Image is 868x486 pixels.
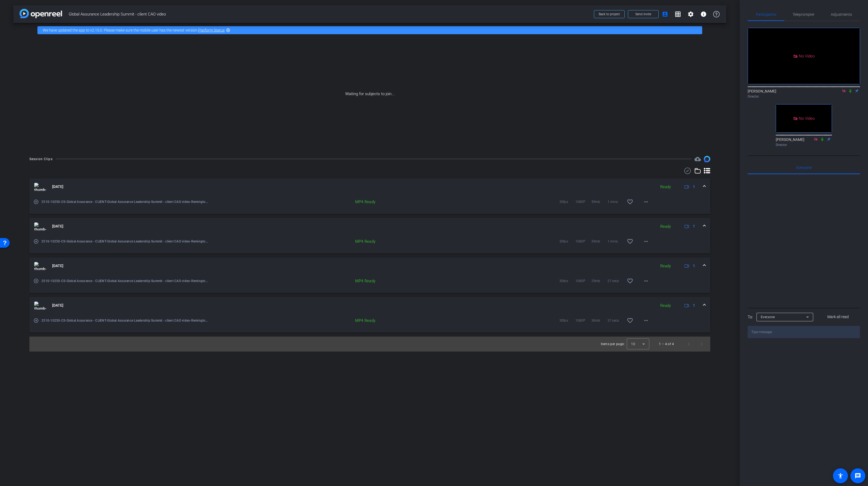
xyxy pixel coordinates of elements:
[799,116,815,121] span: No Video
[608,239,624,244] span: 1 mins
[827,314,849,320] span: Mark all read
[599,12,620,16] span: Back to project
[658,263,674,269] div: Ready
[837,473,844,479] mat-icon: accessibility
[592,199,608,205] span: 59mb
[300,199,378,205] div: MP4 Ready
[592,239,608,244] span: 59mb
[559,278,575,284] span: 30fps
[688,11,694,17] mat-icon: settings
[627,278,633,284] mat-icon: favorite_border
[628,10,659,18] button: Send invite
[29,275,710,293] div: thumb-nail[DATE]Ready1
[855,473,861,479] mat-icon: message
[675,11,681,17] mat-icon: grid_on
[799,53,815,58] span: No Video
[608,318,624,323] span: 37 secs
[52,223,63,229] span: [DATE]
[52,303,63,308] span: [DATE]
[41,278,208,284] span: 2510-10250-CS-Global Assurance - CLIENT-Global Assurance Leadership Summit - client CAO video-Rem...
[627,238,633,245] mat-icon: favorite_border
[29,218,710,235] mat-expansion-panel-header: thumb-nail[DATE]Ready1
[29,178,710,195] mat-expansion-panel-header: thumb-nail[DATE]Ready1
[29,156,53,162] div: Session Clips
[748,88,860,99] div: [PERSON_NAME]
[34,183,46,191] img: thumb-nail
[658,184,674,190] div: Ready
[41,239,208,244] span: 2510-10250-CS-Global Assurance - CLIENT-Global Assurance Leadership Summit - client CAO video-Rem...
[592,318,608,323] span: 36mb
[658,223,674,230] div: Ready
[300,318,378,323] div: MP4 Ready
[594,10,625,18] button: Back to project
[41,199,208,205] span: 2510-10250-CS-Global Assurance - CLIENT-Global Assurance Leadership Summit - client CAO video-Rem...
[796,166,812,169] span: Everyone
[635,12,651,16] span: Send invite
[300,278,378,284] div: MP4 Ready
[608,278,624,284] span: 27 secs
[575,318,592,323] span: 1080P
[748,94,860,99] div: Director
[693,184,695,190] span: 1
[559,239,575,244] span: 30fps
[643,238,649,245] mat-icon: more_horiz
[226,28,230,32] mat-icon: highlight_off
[658,303,674,309] div: Ready
[575,239,592,244] span: 1080P
[816,312,860,322] button: Mark all read
[33,239,39,244] mat-icon: play_circle_outline
[694,156,701,162] span: Destinations for your clips
[29,257,710,275] mat-expansion-panel-header: thumb-nail[DATE]Ready1
[29,314,710,333] div: thumb-nail[DATE]Ready1
[704,156,710,162] img: Session clips
[756,13,776,16] span: Participants
[776,142,832,147] div: Director
[627,317,633,324] mat-icon: favorite_border
[52,184,63,190] span: [DATE]
[37,26,702,34] div: We have updated the app to v2.15.0. Please make sure the mobile user has the newest version.
[559,318,575,323] span: 30fps
[694,156,701,162] mat-icon: cloud_upload
[33,199,39,205] mat-icon: play_circle_outline
[700,11,707,17] mat-icon: info
[693,223,695,229] span: 1
[592,278,608,284] span: 25mb
[29,297,710,314] mat-expansion-panel-header: thumb-nail[DATE]Ready1
[793,13,815,16] span: Teleprompter
[13,37,726,151] div: Waiting for subjects to join...
[300,239,378,244] div: MP4 Ready
[575,278,592,284] span: 1080P
[29,195,710,214] div: thumb-nail[DATE]Ready1
[748,314,753,320] div: To:
[643,317,649,324] mat-icon: more_horiz
[41,318,208,323] span: 2510-10250-CS-Global Assurance - CLIENT-Global Assurance Leadership Summit - client CAO video-Rem...
[20,9,62,18] img: app-logo
[33,318,39,323] mat-icon: play_circle_outline
[34,302,46,310] img: thumb-nail
[52,263,63,269] span: [DATE]
[559,199,575,205] span: 30fps
[627,199,633,205] mat-icon: favorite_border
[662,11,668,17] mat-icon: account_box
[776,137,832,147] div: [PERSON_NAME]
[761,315,775,319] span: Everyone
[34,222,46,230] img: thumb-nail
[608,199,624,205] span: 1 mins
[69,9,591,20] span: Global Assurance Leadership Summit - client CAO video
[33,278,39,284] mat-icon: play_circle_outline
[601,341,625,347] div: Items per page:
[29,235,710,253] div: thumb-nail[DATE]Ready1
[575,199,592,205] span: 1080P
[693,303,695,308] span: 1
[643,278,649,284] mat-icon: more_horiz
[695,338,708,350] button: Next page
[643,199,649,205] mat-icon: more_horiz
[682,338,695,350] button: Previous page
[34,262,46,270] img: thumb-nail
[831,13,852,16] span: Adjustments
[693,263,695,269] span: 1
[198,28,225,32] a: Platform Status
[659,341,674,347] div: 1 – 4 of 4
